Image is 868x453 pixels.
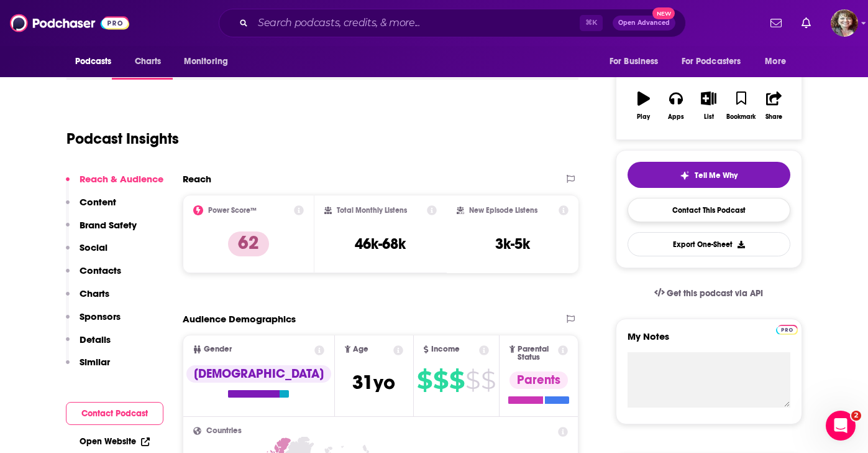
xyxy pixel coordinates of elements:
button: Open AdvancedNew [613,16,675,30]
p: Details [80,334,111,345]
h1: Podcast Insights [66,129,179,148]
a: Pro website [776,323,798,335]
h2: Power Score™ [208,206,257,215]
button: open menu [601,50,674,73]
p: Similar [80,356,110,368]
img: Podchaser - Follow, Share and Rate Podcasts [10,11,129,35]
span: Age [353,345,368,353]
h2: Reach [183,173,211,185]
p: Social [80,241,107,253]
a: Show notifications dropdown [797,12,816,34]
button: List [692,83,724,128]
a: Open Website [80,436,150,447]
div: Share [765,113,782,121]
img: Podchaser Pro [776,325,798,335]
span: Parental Status [518,345,556,362]
iframe: Intercom live chat [826,411,856,441]
p: 62 [228,231,269,256]
span: More [765,53,786,70]
button: Show profile menu [831,9,858,37]
span: For Podcasters [682,53,741,70]
p: Brand Safety [80,219,137,231]
span: Podcasts [75,53,112,70]
span: $ [433,370,448,390]
button: Charts [66,287,109,311]
button: Social [66,241,107,264]
span: New [652,7,675,19]
input: Search podcasts, credits, & more... [253,13,580,33]
div: Bookmark [726,113,756,121]
p: Charts [80,287,109,299]
span: 31 yo [352,370,395,395]
span: Charts [135,53,162,70]
h2: Audience Demographics [183,313,296,325]
button: Details [66,334,111,357]
a: Charts [127,50,169,73]
button: open menu [674,50,759,73]
button: Contacts [66,264,121,287]
span: Open Advanced [618,20,670,26]
div: Search podcasts, credits, & more... [219,9,686,37]
a: Show notifications dropdown [765,12,787,34]
div: Parents [509,371,568,389]
span: $ [481,370,495,390]
p: Contacts [80,264,121,276]
p: Reach & Audience [80,173,163,185]
p: Sponsors [80,311,121,322]
div: List [704,113,714,121]
span: Tell Me Why [695,170,738,180]
span: For Business [610,53,659,70]
h2: New Episode Listens [469,206,537,215]
div: Play [637,113,650,121]
img: User Profile [831,9,858,37]
a: Contact This Podcast [628,198,790,222]
h2: Total Monthly Listens [337,206,407,215]
button: Apps [660,83,692,128]
h3: 46k-68k [355,235,406,253]
span: $ [465,370,480,390]
button: Brand Safety [66,219,137,242]
span: $ [417,370,432,390]
button: Content [66,196,116,219]
button: open menu [175,50,244,73]
button: open menu [756,50,802,73]
h3: 3k-5k [495,235,530,253]
img: tell me why sparkle [680,170,690,180]
button: open menu [66,50,128,73]
button: Bookmark [725,83,757,128]
span: ⌘ K [580,15,603,31]
div: [DEMOGRAPHIC_DATA] [186,365,331,383]
div: Apps [668,113,684,121]
span: Income [431,345,460,353]
label: My Notes [628,330,790,352]
button: Similar [66,356,110,379]
span: Countries [206,427,242,435]
button: Play [628,83,660,128]
a: Get this podcast via API [644,278,774,309]
button: Export One-Sheet [628,232,790,256]
span: Monitoring [184,53,228,70]
button: tell me why sparkleTell Me Why [628,162,790,188]
span: Gender [204,345,232,353]
button: Share [757,83,790,128]
button: Sponsors [66,311,121,334]
span: Logged in as ronnie54400 [831,9,858,37]
p: Content [80,196,116,208]
span: Get this podcast via API [667,288,763,299]
button: Reach & Audience [66,173,163,196]
span: 2 [851,411,861,421]
span: $ [449,370,464,390]
button: Contact Podcast [66,402,163,425]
